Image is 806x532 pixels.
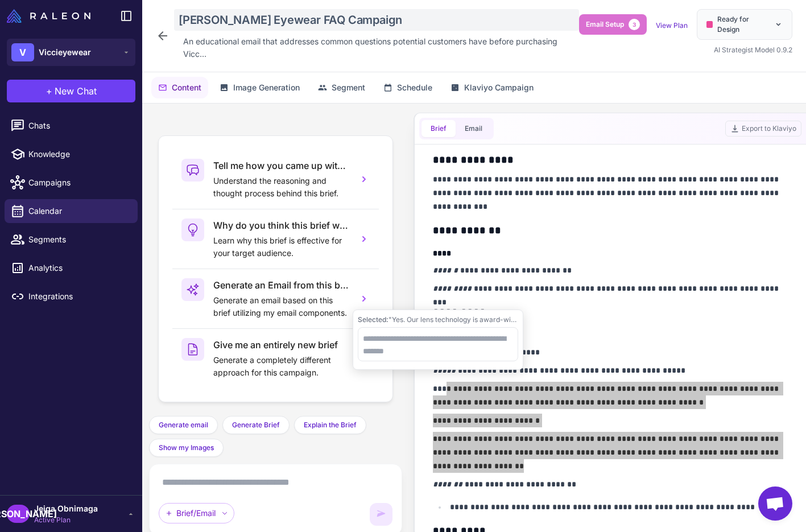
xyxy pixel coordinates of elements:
[397,81,432,94] span: Schedule
[34,515,98,525] span: Active Plan
[46,84,52,98] span: +
[28,176,129,189] span: Campaigns
[758,486,792,521] a: Open chat
[149,416,218,434] button: Generate email
[579,14,647,35] button: Email Setup3
[7,80,135,102] button: +New Chat
[213,338,349,352] h3: Give me an entirely new brief
[39,46,91,59] span: Viccieyewear
[5,256,138,280] a: Analytics
[213,294,349,319] p: Generate an email based on this brief utilizing my email components.
[213,234,349,259] p: Learn why this brief is effective for your target audience.
[55,84,97,98] span: New Chat
[358,315,388,324] span: Selected:
[444,77,540,98] button: Klaviyo Campaign
[725,121,801,137] button: Export to Klaviyo
[213,354,349,379] p: Generate a completely different approach for this campaign.
[714,46,792,54] span: AI Strategist Model 0.9.2
[7,39,135,66] button: VViccieyewear
[151,77,208,98] button: Content
[159,443,214,453] span: Show my Images
[11,43,34,61] div: V
[28,262,129,274] span: Analytics
[358,315,518,325] div: "Yes. Our lens technology is award-winning from delivering flawless progressives, hydrophobic coa...
[421,120,456,137] button: Brief
[149,439,224,457] button: Show my Images
[174,9,579,31] div: Click to edit campaign name
[28,119,129,132] span: Chats
[222,416,290,434] button: Generate Brief
[377,77,439,98] button: Schedule
[294,416,366,434] button: Explain the Brief
[304,420,357,430] span: Explain the Brief
[5,199,138,223] a: Calendar
[28,205,129,217] span: Calendar
[464,81,534,94] span: Klaviyo Campaign
[332,81,365,94] span: Segment
[159,503,234,523] div: Brief/Email
[233,81,300,94] span: Image Generation
[311,77,372,98] button: Segment
[28,233,129,246] span: Segments
[213,278,349,292] h3: Generate an Email from this brief
[586,19,624,30] span: Email Setup
[7,9,90,23] img: Raleon Logo
[183,35,574,60] span: An educational email that addresses common questions potential customers have before purchasing V...
[629,19,640,30] span: 3
[34,502,98,515] span: Jeiga Obnimaga
[213,218,349,232] h3: Why do you think this brief will work
[159,420,208,430] span: Generate email
[172,81,201,94] span: Content
[5,142,138,166] a: Knowledge
[213,159,349,172] h3: Tell me how you came up with this brief
[5,171,138,195] a: Campaigns
[717,14,770,35] span: Ready for Design
[5,114,138,138] a: Chats
[232,420,280,430] span: Generate Brief
[5,284,138,308] a: Integrations
[213,175,349,200] p: Understand the reasoning and thought process behind this brief.
[28,290,129,303] span: Integrations
[656,21,688,30] a: View Plan
[28,148,129,160] span: Knowledge
[7,505,30,523] div: [PERSON_NAME]
[5,228,138,251] a: Segments
[213,77,307,98] button: Image Generation
[456,120,491,137] button: Email
[179,33,579,63] div: Click to edit description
